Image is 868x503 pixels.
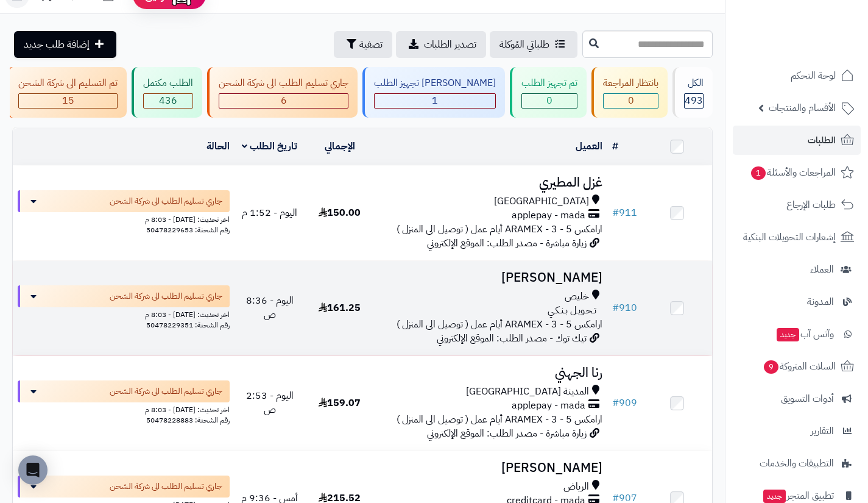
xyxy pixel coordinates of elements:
[750,164,836,181] span: المراجعات والأسئلة
[424,37,476,52] span: تصدير الطلبات
[24,37,90,52] span: إضافة طلب جديد
[565,290,589,304] span: خليص
[777,328,799,341] span: جديد
[219,76,348,90] div: جاري تسليم الطلب الى شركة الشحن
[603,76,658,90] div: بانتظار المراجعة
[432,93,438,108] span: 1
[807,293,834,310] span: المدونة
[604,94,658,108] div: 0
[146,319,230,330] span: رقم الشحنة: 50478229351
[129,67,205,118] a: الطلب مكتمل 436
[360,67,507,118] a: [PERSON_NAME] تجهيز الطلب 1
[242,139,297,154] a: تاريخ الطلب
[205,67,360,118] a: جاري تسليم الطلب الى شركة الشحن 6
[589,67,670,118] a: بانتظار المراجعة 0
[733,223,861,252] a: إشعارات التحويلات البنكية
[19,94,117,108] div: 15
[612,205,619,220] span: #
[18,307,230,320] div: اخر تحديث: [DATE] - 8:03 م
[612,139,618,154] a: #
[612,396,637,410] a: #909
[763,358,836,375] span: السلات المتروكة
[397,412,602,427] span: ارامكس ARAMEX - 3 - 5 أيام عمل ( توصيل الى المنزل )
[319,205,361,220] span: 150.00
[791,67,836,84] span: لوحة التحكم
[379,176,602,190] h3: غزل المطيري
[733,352,861,381] a: السلات المتروكة9
[490,31,577,58] a: طلباتي المُوكلة
[246,388,294,417] span: اليوم - 2:53 ص
[808,132,836,149] span: الطلبات
[18,212,230,225] div: اخر تحديث: [DATE] - 8:03 م
[733,416,861,446] a: التقارير
[62,93,74,108] span: 15
[437,331,587,346] span: تيك توك - مصدر الطلب: الموقع الإلكتروني
[781,390,834,407] span: أدوات التسويق
[775,326,834,343] span: وآتس آب
[397,317,602,332] span: ارامكس ARAMEX - 3 - 5 أيام عمل ( توصيل الى المنزل )
[733,126,861,155] a: الطلبات
[733,190,861,219] a: طلبات الإرجاع
[810,261,834,278] span: العملاء
[512,209,585,223] span: applepay - mada
[563,480,589,494] span: الرياض
[685,93,703,108] span: 493
[670,67,715,118] a: الكل493
[512,399,585,413] span: applepay - mada
[811,423,834,440] span: التقارير
[684,76,704,90] div: الكل
[319,301,361,315] span: 161.25
[733,384,861,413] a: أدوات التسويق
[769,99,836,116] span: الأقسام والمنتجات
[494,194,589,209] span: [GEOGRAPHIC_DATA]
[764,360,778,374] span: 9
[374,76,496,90] div: [PERSON_NAME] تجهيز الطلب
[319,396,361,410] span: 159.07
[110,385,222,398] span: جاري تسليم الطلب الى شركة الشحن
[325,139,355,154] a: الإجمالي
[379,461,602,475] h3: [PERSON_NAME]
[379,271,602,285] h3: [PERSON_NAME]
[110,195,222,207] span: جاري تسليم الطلب الى شركة الشحن
[612,301,619,315] span: #
[219,94,348,108] div: 6
[521,76,577,90] div: تم تجهيز الطلب
[159,93,177,108] span: 436
[281,93,287,108] span: 6
[427,236,587,251] span: زيارة مباشرة - مصدر الطلب: الموقع الإلكتروني
[733,158,861,187] a: المراجعات والأسئلة1
[397,222,602,237] span: ارامكس ARAMEX - 3 - 5 أيام عمل ( توصيل الى المنزل )
[546,93,552,108] span: 0
[733,449,861,478] a: التطبيقات والخدمات
[206,139,230,154] a: الحالة
[242,205,297,220] span: اليوم - 1:52 م
[733,255,861,284] a: العملاء
[375,94,495,108] div: 1
[427,426,587,441] span: زيارة مباشرة - مصدر الطلب: الموقع الإلكتروني
[507,67,589,118] a: تم تجهيز الطلب 0
[144,94,192,108] div: 436
[359,37,383,52] span: تصفية
[548,304,596,318] span: تـحـويـل بـنـكـي
[18,76,118,90] div: تم التسليم الى شركة الشحن
[786,196,836,213] span: طلبات الإرجاع
[466,385,589,399] span: المدينة [GEOGRAPHIC_DATA]
[4,67,129,118] a: تم التسليم الى شركة الشحن 15
[733,287,861,316] a: المدونة
[751,166,766,180] span: 1
[733,319,861,349] a: وآتس آبجديد
[14,31,116,58] a: إضافة طلب جديد
[743,229,836,246] span: إشعارات التحويلات البنكية
[18,402,230,415] div: اخر تحديث: [DATE] - 8:03 م
[733,61,861,90] a: لوحة التحكم
[522,94,577,108] div: 0
[379,366,602,380] h3: رنا الجهني
[499,37,549,52] span: طلباتي المُوكلة
[396,31,486,58] a: تصدير الطلبات
[110,290,222,302] span: جاري تسليم الطلب الى شركة الشحن
[110,480,222,493] span: جاري تسليم الطلب الى شركة الشحن
[334,31,392,58] button: تصفية
[760,455,834,472] span: التطبيقات والخدمات
[763,490,786,503] span: جديد
[246,293,294,322] span: اليوم - 8:36 ص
